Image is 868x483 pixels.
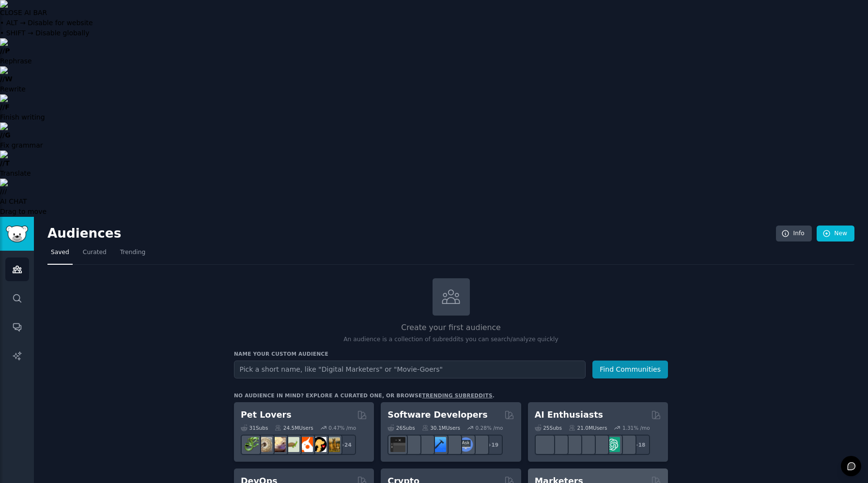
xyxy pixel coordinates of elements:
span: Trending [120,248,145,257]
a: Trending [117,245,149,265]
img: PetAdvice [311,437,326,452]
img: turtle [284,437,299,452]
p: An audience is a collection of subreddits you can search/analyze quickly [234,335,668,344]
div: + 24 [336,435,356,455]
div: + 18 [630,435,650,455]
a: Saved [47,245,73,265]
img: software [390,437,405,452]
img: ballpython [257,437,272,452]
div: 31 Sub s [241,424,268,431]
div: 24.5M Users [275,424,313,431]
div: 25 Sub s [535,424,562,431]
a: Curated [79,245,110,265]
div: 26 Sub s [387,424,415,431]
span: Curated [83,248,107,257]
span: Saved [51,248,69,257]
h2: Audiences [47,226,776,241]
h2: AI Enthusiasts [535,409,603,421]
div: 0.47 % /mo [328,424,356,431]
img: elixir [472,437,487,452]
input: Pick a short name, like "Digital Marketers" or "Movie-Goers" [234,361,586,378]
img: herpetology [244,437,259,452]
div: 21.0M Users [569,424,607,431]
h2: Create your first audience [234,322,668,334]
img: iOSProgramming [431,437,446,452]
img: csharp [404,437,419,452]
img: DeepSeek [551,437,566,452]
img: AskComputerScience [458,437,473,452]
a: Info [776,226,812,242]
h2: Software Developers [387,409,487,421]
img: dogbreed [325,437,340,452]
img: leopardgeckos [271,437,286,452]
div: 1.31 % /mo [622,424,650,431]
div: 30.1M Users [422,424,460,431]
img: ArtificalIntelligence [619,437,634,452]
img: chatgpt_prompts_ [605,437,620,452]
img: reactnative [445,437,460,452]
img: learnjavascript [418,437,433,452]
button: Find Communities [592,361,668,378]
img: GoogleGeminiAI [537,437,552,452]
img: cockatiel [298,437,313,452]
h2: Pet Lovers [241,409,292,421]
img: AItoolsCatalog [564,437,579,452]
img: chatgpt_promptDesign [578,437,593,452]
div: No audience in mind? Explore a curated one, or browse . [234,392,495,399]
a: trending subreddits [422,392,492,398]
img: GummySearch logo [6,226,28,242]
a: New [817,226,854,242]
div: + 19 [482,435,503,455]
h3: Name your custom audience [234,350,668,357]
div: 0.28 % /mo [476,424,503,431]
img: OpenAIDev [591,437,606,452]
